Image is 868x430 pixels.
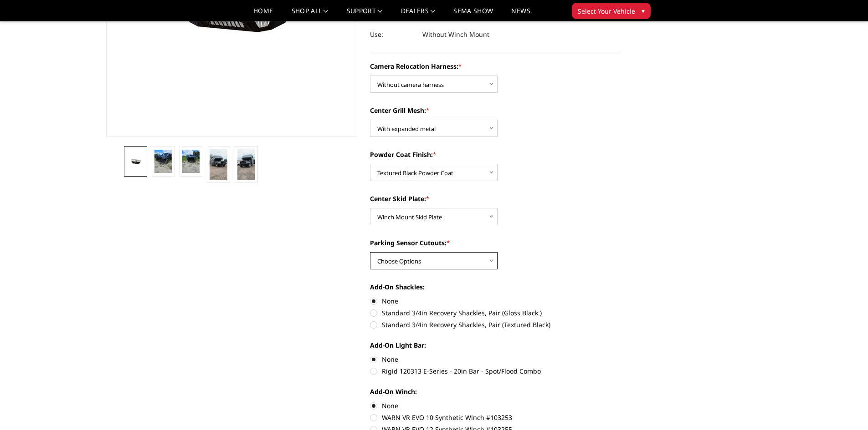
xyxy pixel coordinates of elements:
[453,8,493,21] a: SEMA Show
[370,366,621,376] label: Rigid 120313 E-Series - 20in Bar - Spot/Flood Combo
[370,308,621,318] label: Standard 3/4in Recovery Shackles, Pair (Gloss Black )
[370,238,621,248] label: Parking Sensor Cutouts:
[370,194,621,203] label: Center Skid Plate:
[370,282,621,292] label: Add-On Shackles:
[253,8,273,21] a: Home
[210,149,227,180] img: 2019-2025 Ram 2500-3500 - T2 Series - Extreme Front Bumper (receiver or winch)
[370,106,621,115] label: Center Grill Mesh:
[237,149,255,180] img: 2019-2025 Ram 2500-3500 - T2 Series - Extreme Front Bumper (receiver or winch)
[370,150,621,159] label: Powder Coat Finish:
[154,150,172,173] img: 2019-2025 Ram 2500-3500 - T2 Series - Extreme Front Bumper (receiver or winch)
[127,157,144,165] img: 2019-2025 Ram 2500-3500 - T2 Series - Extreme Front Bumper (receiver or winch)
[370,340,621,350] label: Add-On Light Bar:
[292,8,329,21] a: shop all
[370,413,621,422] label: WARN VR EVO 10 Synthetic Winch #103253
[511,8,530,21] a: News
[370,26,416,43] dt: Use:
[370,320,621,329] label: Standard 3/4in Recovery Shackles, Pair (Textured Black)
[182,150,200,173] img: 2019-2025 Ram 2500-3500 - T2 Series - Extreme Front Bumper (receiver or winch)
[642,6,645,15] span: ▾
[347,8,383,21] a: Support
[370,354,621,364] label: None
[370,61,621,71] label: Camera Relocation Harness:
[401,8,436,21] a: Dealers
[370,401,621,410] label: None
[370,296,621,306] label: None
[572,3,651,19] button: Select Your Vehicle
[578,6,635,16] span: Select Your Vehicle
[370,387,621,396] label: Add-On Winch:
[822,386,868,430] iframe: Chat Widget
[422,26,489,43] dd: Without Winch Mount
